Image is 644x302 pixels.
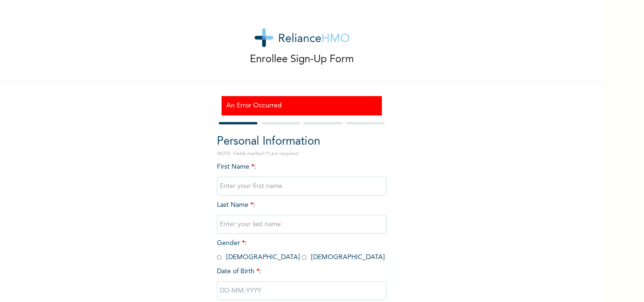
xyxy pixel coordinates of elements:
[217,240,385,261] span: Gender : [DEMOGRAPHIC_DATA] [DEMOGRAPHIC_DATA]
[217,267,261,277] span: Date of Birth :
[255,28,349,47] img: logo
[217,133,387,150] h2: Personal Information
[217,150,387,157] p: NOTE: Fields marked (*) are required
[226,101,377,111] h3: An Error Occurred
[217,163,387,189] span: First Name :
[217,281,387,300] input: DD-MM-YYYY
[217,202,387,228] span: Last Name :
[217,177,387,196] input: Enter your first name
[217,215,387,234] input: Enter your last name
[250,52,354,67] p: Enrollee Sign-Up Form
